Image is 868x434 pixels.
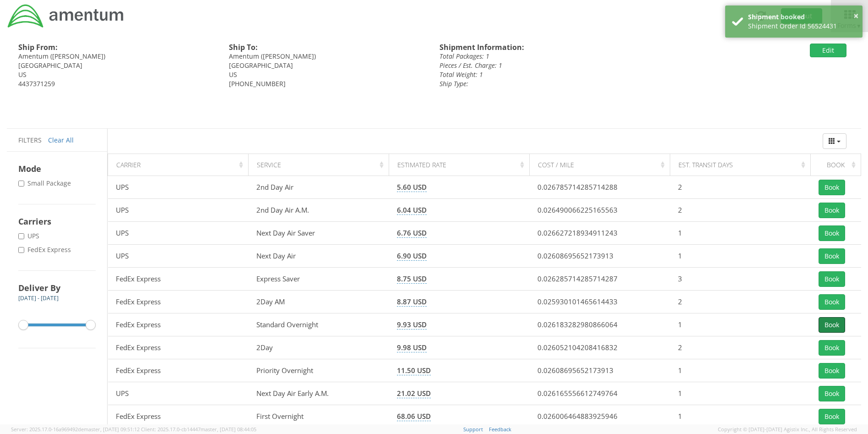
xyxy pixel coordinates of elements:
button: Book [819,203,845,218]
td: 0.02608695652173913 [530,245,670,268]
td: 1 [670,222,811,245]
span: 6.76 USD [397,228,427,238]
td: 0.026785714285714288 [530,176,670,199]
td: 0.026052104208416832 [530,336,670,359]
button: Book [819,271,845,287]
button: Book [819,248,845,264]
div: US [229,70,426,79]
div: Ship Type: [439,79,706,88]
td: UPS [108,245,249,268]
td: 2 [670,291,811,313]
td: 0.026627218934911243 [530,222,670,245]
td: 0.026006464883925946 [530,405,670,428]
input: FedEx Express [18,247,24,253]
input: UPS [18,233,24,239]
button: Book [819,180,845,195]
button: Book [819,294,845,310]
button: Book [819,317,845,333]
button: Book [819,363,845,379]
td: Next Day Air Saver [249,222,389,245]
td: 0.026490066225165563 [530,199,670,222]
td: 0.025930101465614433 [530,291,670,313]
td: FedEx Express [108,291,249,313]
td: 2 [670,199,811,222]
td: UPS [108,222,249,245]
span: 8.87 USD [397,297,427,307]
span: 8.75 USD [397,274,427,284]
a: Feedback [489,426,511,433]
td: 0.026165556612749764 [530,382,670,405]
label: UPS [18,231,41,241]
div: [PHONE_NUMBER] [229,79,426,88]
td: Express Saver [249,268,389,291]
h4: Carriers [18,216,96,227]
div: [GEOGRAPHIC_DATA] [229,61,426,70]
td: Standard Overnight [249,313,389,336]
button: Book [819,409,845,424]
div: US [18,70,215,79]
td: Priority Overnight [249,359,389,382]
span: master, [DATE] 09:51:12 [84,426,140,433]
div: Book [819,160,858,170]
td: 0.026183282980866064 [530,313,670,336]
h4: Ship From: [18,44,215,52]
div: Service [257,160,386,170]
span: [DATE] - [DATE] [18,294,59,302]
a: Support [463,426,483,433]
div: Est. Transit Days [678,160,808,170]
h4: Mode [18,163,96,174]
td: 2nd Day Air [249,176,389,199]
div: Estimated Rate [397,160,527,170]
td: 2Day AM [249,291,389,313]
td: 1 [670,245,811,268]
h4: Shipment Information: [439,44,706,52]
td: 2nd Day Air A.M. [249,199,389,222]
a: Clear All [48,136,74,144]
td: FedEx Express [108,268,249,291]
button: Columns [823,133,846,149]
td: 2 [670,176,811,199]
div: Total Weight: 1 [439,70,706,79]
span: 6.90 USD [397,251,427,261]
td: 1 [670,382,811,405]
div: Shipment Order Id 56524431 [748,22,856,31]
div: Cost / Mile [538,160,667,170]
h4: Ship To: [229,44,426,52]
div: Amentum ([PERSON_NAME]) [229,52,426,61]
button: × [853,10,858,23]
td: FedEx Express [108,405,249,428]
span: Copyright © [DATE]-[DATE] Agistix Inc., All Rights Reserved [718,426,857,433]
button: Edit [810,44,846,57]
span: 6.04 USD [397,205,427,215]
span: 11.50 USD [397,366,431,375]
div: Total Packages: 1 [439,52,706,61]
button: Book [819,225,845,241]
td: Next Day Air [249,245,389,268]
td: UPS [108,199,249,222]
td: UPS [108,176,249,199]
td: 1 [670,313,811,336]
div: Amentum ([PERSON_NAME]) [18,52,215,61]
input: Small Package [18,181,24,187]
td: 1 [670,405,811,428]
td: FedEx Express [108,336,249,359]
td: FedEx Express [108,359,249,382]
span: Client: 2025.17.0-cb14447 [141,426,256,433]
span: 9.93 USD [397,320,427,330]
span: master, [DATE] 08:44:05 [201,426,256,433]
h4: Deliver By [18,282,96,293]
label: Small Package [18,179,73,188]
img: dyn-intl-logo-049831509241104b2a82.png [7,3,125,29]
td: 0.026285714285714287 [530,268,670,291]
label: FedEx Express [18,245,73,254]
span: 68.06 USD [397,412,431,421]
td: 3 [670,268,811,291]
td: 2Day [249,336,389,359]
td: 2 [670,336,811,359]
div: Carrier [116,160,246,170]
span: 5.60 USD [397,182,427,192]
div: 4437371259 [18,79,215,88]
td: 1 [670,359,811,382]
div: [GEOGRAPHIC_DATA] [18,61,215,70]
